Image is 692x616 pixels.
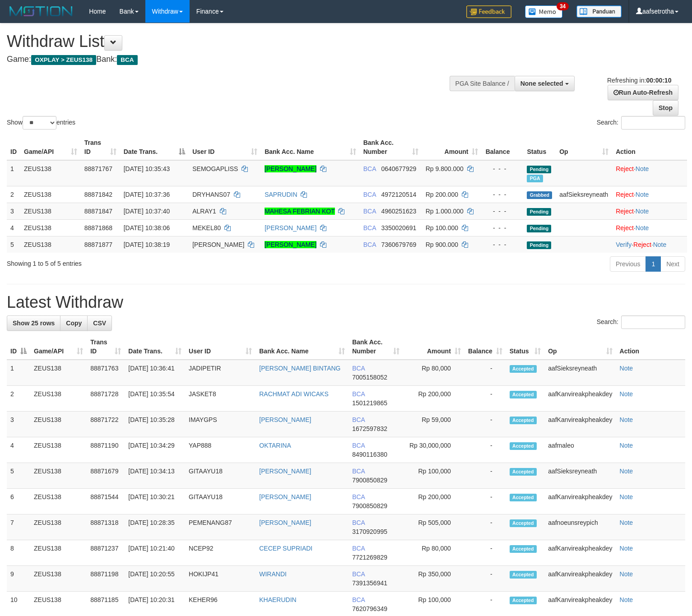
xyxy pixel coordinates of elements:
span: Rp 9.800.000 [426,165,464,172]
td: 88871679 [87,463,125,489]
td: 88871728 [87,386,125,412]
td: 88871318 [87,514,125,540]
span: [DATE] 10:37:40 [124,208,170,215]
td: [DATE] 10:30:21 [125,489,185,514]
span: Copy 7360679769 to clipboard [381,241,416,248]
td: ZEUS138 [30,566,87,592]
span: Copy 4960251623 to clipboard [381,208,416,215]
td: ZEUS138 [20,186,81,203]
a: Previous [610,256,646,272]
span: Grabbed [527,191,552,199]
img: panduan.png [576,5,622,18]
span: BCA [352,468,365,475]
span: Show 25 rows [13,320,55,327]
span: Refreshing in: [607,77,671,84]
span: CSV [93,320,106,327]
a: CECEP SUPRIADI [259,545,312,552]
img: MOTION_logo.png [7,5,75,18]
a: Run Auto-Refresh [608,85,678,100]
span: Pending [527,225,551,232]
span: SEMOGAPLISS [192,165,238,172]
a: Note [620,365,633,372]
span: Copy 7900850829 to clipboard [352,502,387,509]
span: BCA [352,570,365,578]
span: Copy 1672597832 to clipboard [352,425,387,432]
td: ZEUS138 [20,219,81,236]
td: 88871198 [87,566,125,592]
select: Showentries [23,116,56,130]
td: 88871190 [87,437,125,463]
span: Rp 200.000 [426,191,458,198]
span: BCA [117,55,137,65]
a: Note [620,442,633,449]
td: JADIPETIR [185,360,255,386]
span: BCA [363,191,376,198]
span: 88871842 [84,191,112,198]
td: [DATE] 10:35:54 [125,386,185,412]
span: Copy 3170920995 to clipboard [352,528,387,535]
td: [DATE] 10:21:40 [125,540,185,566]
td: 7 [7,514,30,540]
td: aafSieksreyneath [556,186,612,203]
td: · [612,219,687,236]
th: ID: activate to sort column descending [7,334,30,360]
span: Copy 8490116380 to clipboard [352,451,387,458]
td: [DATE] 10:20:55 [125,566,185,592]
th: User ID: activate to sort column ascending [189,134,261,160]
span: 88871868 [84,224,112,232]
td: - [464,463,506,489]
th: Op: activate to sort column ascending [556,134,612,160]
a: Reject [633,241,651,248]
span: Accepted [510,519,537,527]
span: BCA [352,416,365,423]
td: [DATE] 10:34:29 [125,437,185,463]
a: Note [620,390,633,398]
a: KHAERUDIN [259,596,296,603]
a: RACHMAT ADI WICAKS [259,390,329,398]
span: Accepted [510,597,537,604]
input: Search: [621,116,685,130]
span: BCA [352,519,365,526]
td: Rp 80,000 [403,360,464,386]
th: Status [523,134,556,160]
td: · [612,203,687,219]
span: Pending [527,208,551,216]
td: GITAAYU18 [185,489,255,514]
td: aafKanvireakpheakdey [544,566,616,592]
div: - - - [485,240,520,249]
td: - [464,514,506,540]
th: Op: activate to sort column ascending [544,334,616,360]
a: Next [660,256,685,272]
td: 88871544 [87,489,125,514]
a: CSV [87,315,112,331]
a: Note [620,570,633,578]
a: 1 [646,256,661,272]
span: 88871847 [84,208,112,215]
span: Accepted [510,494,537,501]
td: aafKanvireakpheakdey [544,412,616,437]
span: [DATE] 10:38:06 [124,224,170,232]
button: None selected [515,76,575,91]
th: Date Trans.: activate to sort column ascending [125,334,185,360]
a: [PERSON_NAME] [265,241,316,248]
strong: 00:00:10 [646,77,671,84]
td: 2 [7,186,20,203]
td: · [612,186,687,203]
td: 8 [7,540,30,566]
span: BCA [352,493,365,500]
td: 88871763 [87,360,125,386]
td: ZEUS138 [30,360,87,386]
a: Reject [616,165,634,172]
td: PEMENANG87 [185,514,255,540]
span: Accepted [510,442,537,450]
span: BCA [352,442,365,449]
span: 88871767 [84,165,112,172]
span: Copy 0640677929 to clipboard [381,165,416,172]
a: Copy [60,315,88,331]
td: aafSieksreyneath [544,360,616,386]
td: YAP888 [185,437,255,463]
th: Bank Acc. Number: activate to sort column ascending [360,134,422,160]
th: Balance: activate to sort column ascending [464,334,506,360]
a: Note [620,596,633,603]
th: User ID: activate to sort column ascending [185,334,255,360]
